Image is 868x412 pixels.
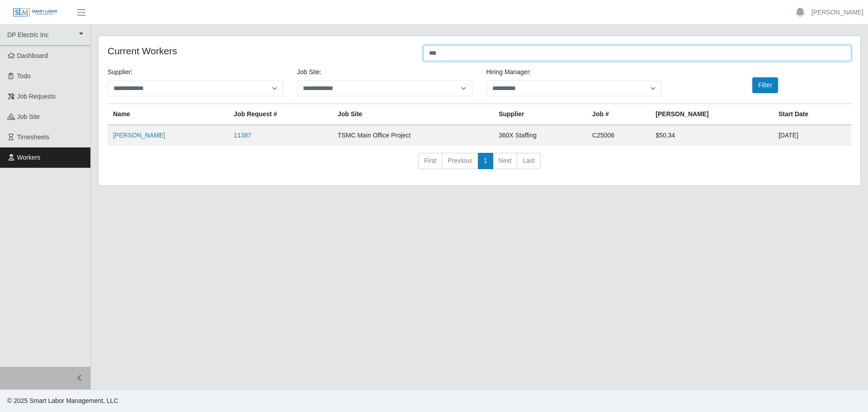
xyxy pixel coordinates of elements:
td: C25006 [587,125,650,146]
h4: Current Workers [108,45,410,57]
td: [DATE] [773,125,851,146]
td: 360X Staffing [493,125,587,146]
span: Todo [17,72,31,80]
span: © 2025 Smart Labor Management, LLC [7,397,118,404]
th: job site [332,104,493,125]
td: $50.34 [650,125,773,146]
span: Job Requests [17,93,56,100]
th: Job # [587,104,650,125]
th: Job Request # [228,104,332,125]
th: Supplier [493,104,587,125]
a: 11387 [234,132,251,139]
img: SLM Logo [13,8,58,18]
a: 1 [478,153,493,169]
span: job site [17,113,40,120]
span: Workers [17,154,41,161]
label: Hiring Manager: [486,67,532,77]
button: Filter [752,77,778,93]
th: Start Date [773,104,851,125]
a: [PERSON_NAME] [811,8,863,17]
a: [PERSON_NAME] [113,132,165,139]
th: Name [108,104,228,125]
nav: pagination [108,153,851,176]
span: Dashboard [17,52,48,59]
span: Timesheets [17,133,50,141]
th: [PERSON_NAME] [650,104,773,125]
label: Supplier: [108,67,132,77]
td: TSMC Main Office Project [332,125,493,146]
label: job site: [297,67,321,77]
